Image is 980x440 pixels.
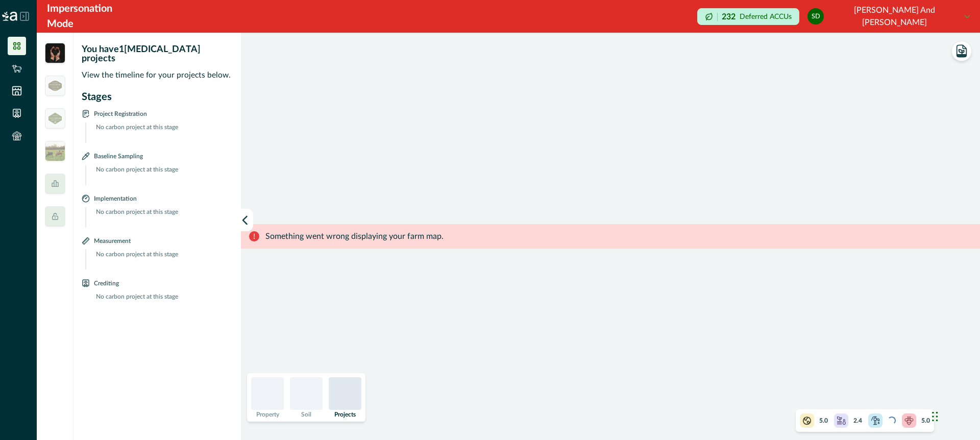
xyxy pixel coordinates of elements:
[82,69,235,81] p: View the timeline for your projects below.
[45,43,65,63] img: insight_carbon-b2bd3813.png
[90,292,231,312] p: No carbon project at this stage
[301,411,311,418] p: Soil
[256,411,279,418] p: Property
[932,401,938,432] div: Drag
[819,416,828,425] p: 5.0
[90,207,231,228] p: No carbon project at this stage
[334,411,356,418] p: Projects
[47,1,133,32] div: Impersonation Mode
[94,278,119,288] p: Crediting
[48,81,62,91] img: greenham_logo-5a2340bd.png
[2,12,17,21] img: Logo
[94,151,143,161] p: Baseline Sampling
[90,123,231,143] p: No carbon project at this stage
[94,193,137,203] p: Implementation
[82,45,235,63] p: You have 1 [MEDICAL_DATA] projects
[921,416,930,425] p: 5.0
[241,224,980,249] div: Something went wrong displaying your farm map.
[90,250,231,270] p: No carbon project at this stage
[94,109,147,118] p: Project Registration
[853,416,862,425] p: 2.4
[94,236,131,246] p: Measurement
[722,13,736,21] p: 232
[45,141,65,161] img: insight_readygraze-175b0a17.jpg
[82,89,231,105] p: Stages
[740,13,792,20] p: Deferred ACCUs
[48,113,62,124] img: greenham_never_ever-a684a177.png
[90,165,231,185] p: No carbon project at this stage
[929,391,980,440] iframe: Chat Widget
